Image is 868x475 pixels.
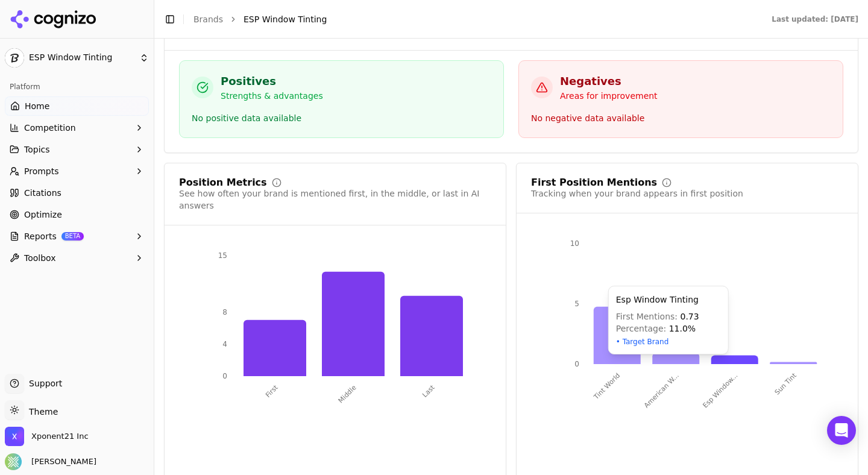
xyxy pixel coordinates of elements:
[24,209,62,221] span: Optimize
[61,232,84,241] span: BETA
[531,112,831,125] div: No negative data available
[24,165,59,177] span: Prompts
[193,13,747,25] nav: breadcrumb
[560,73,658,90] h3: Negatives
[218,251,227,260] tspan: 15
[5,118,149,137] button: Competition
[193,14,223,24] a: Brands
[24,143,50,156] span: Topics
[24,377,62,389] span: Support
[701,371,739,409] tspan: Esp Window...
[643,371,681,409] tspan: American W...
[221,90,323,102] p: Strengths & advantages
[27,456,96,467] span: [PERSON_NAME]
[244,13,327,25] span: ESP Window Tinting
[560,90,658,102] p: Areas for improvement
[5,183,149,203] a: Citations
[222,340,227,348] tspan: 4
[5,427,24,446] img: Xponent21 Inc
[222,307,227,316] tspan: 8
[574,300,579,308] tspan: 5
[5,453,96,470] button: Open user button
[5,227,149,246] button: ReportsBETA
[592,371,621,401] tspan: Tint World
[5,248,149,268] button: Toolbox
[5,205,149,224] a: Optimize
[337,383,358,404] tspan: Middle
[773,371,799,397] tspan: Sun Tint
[24,252,56,264] span: Toolbox
[772,14,858,24] div: Last updated: [DATE]
[5,96,149,116] a: Home
[179,187,491,212] div: See how often your brand is mentioned first, in the middle, or last in AI answers
[192,112,491,125] div: No positive data available
[5,162,149,181] button: Prompts
[570,239,579,248] tspan: 10
[25,100,49,112] span: Home
[264,383,280,399] tspan: First
[24,187,61,199] span: Citations
[5,77,149,96] div: Platform
[5,48,24,68] img: ESP Window Tinting
[827,416,856,445] div: Open Intercom Messenger
[5,140,149,159] button: Topics
[574,360,579,368] tspan: 0
[5,427,89,446] button: Open organization switcher
[222,372,227,380] tspan: 0
[531,178,657,187] div: First Position Mentions
[421,383,436,399] tspan: Last
[24,122,76,134] span: Competition
[24,407,58,417] span: Theme
[221,73,323,90] h3: Positives
[531,187,743,200] div: Tracking when your brand appears in first position
[31,431,89,442] span: Xponent21 Inc
[179,178,267,187] div: Position Metrics
[24,230,57,242] span: Reports
[5,453,22,470] img: Courtney Turrin
[29,52,134,63] span: ESP Window Tinting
